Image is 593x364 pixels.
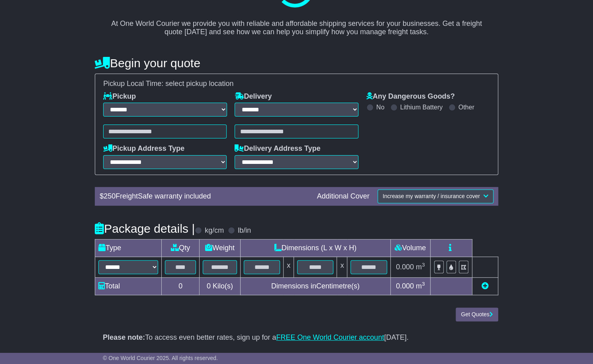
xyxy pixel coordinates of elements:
td: Dimensions (L x W x H) [240,239,390,257]
span: 250 [104,192,115,200]
label: Pickup [103,92,136,101]
td: x [284,257,294,278]
a: FREE One World Courier account [276,333,384,341]
button: Get Quotes [456,308,498,321]
label: kg/cm [205,226,224,235]
p: At One World Courier we provide you with reliable and affordable shipping services for your busin... [103,11,490,37]
td: Weight [200,239,241,257]
span: m [416,263,425,271]
label: Pickup Address Type [103,144,184,153]
td: 0 [162,278,200,295]
span: 0.000 [396,282,414,290]
span: m [416,282,425,290]
sup: 3 [422,262,425,268]
sup: 3 [422,281,425,287]
div: Additional Cover [313,192,374,201]
td: Total [95,278,162,295]
h4: Package details | [95,222,195,235]
label: Delivery Address Type [235,144,320,153]
td: Qty [162,239,200,257]
td: Dimensions in Centimetre(s) [240,278,390,295]
label: Other [458,103,474,111]
div: $ FreightSafe warranty included [96,192,313,201]
td: Type [95,239,162,257]
strong: Please note: [103,333,145,341]
a: Add new item [481,282,489,290]
td: Volume [390,239,430,257]
p: To access even better rates, sign up for a [DATE]. [103,333,490,342]
button: Increase my warranty / insurance cover [378,189,493,203]
h4: Begin your quote [95,56,498,70]
label: lb/in [238,226,251,235]
label: Delivery [235,92,272,101]
span: Increase my warranty / insurance cover [383,193,480,199]
td: Kilo(s) [200,278,241,295]
td: x [337,257,347,278]
label: Any Dangerous Goods? [366,92,455,101]
span: 0.000 [396,263,414,271]
span: select pickup location [165,80,233,88]
span: © One World Courier 2025. All rights reserved. [103,355,218,361]
label: Lithium Battery [400,103,443,111]
label: No [376,103,384,111]
div: Pickup Local Time: [99,80,494,88]
span: 0 [207,282,211,290]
